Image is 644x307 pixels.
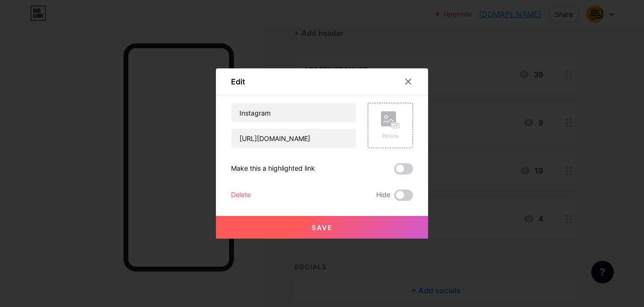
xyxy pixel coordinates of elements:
div: Edit [231,76,245,87]
button: Save [216,216,428,239]
div: Make this a highlighted link [231,163,315,174]
span: Hide [376,190,390,201]
div: Picture [381,133,400,140]
div: Delete [231,190,251,201]
span: Save [312,224,333,232]
input: URL [231,129,356,148]
input: Title [231,103,356,122]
